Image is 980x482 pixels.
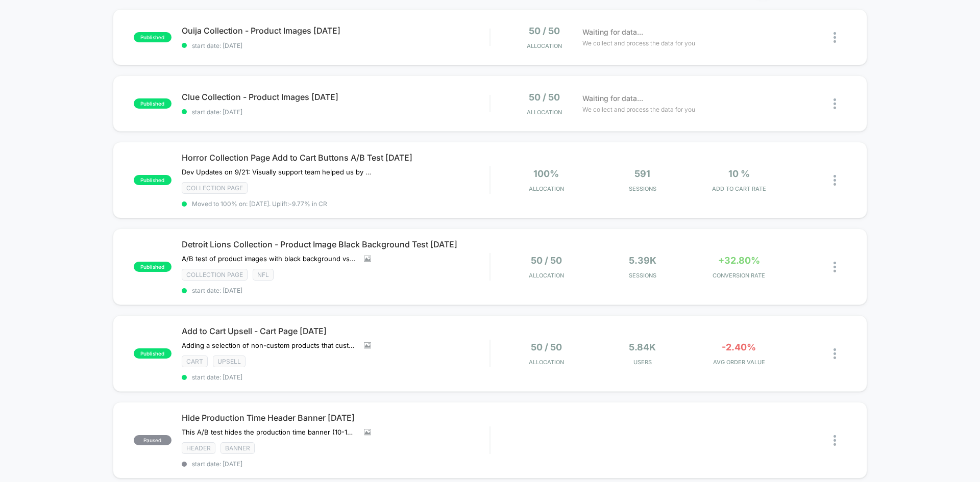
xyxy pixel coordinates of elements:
[834,435,836,446] img: close
[182,341,356,349] span: Adding a selection of non-custom products that customers can add to their cart while on the Cart ...
[582,105,695,114] span: We collect and process the data for you
[182,182,248,194] span: Collection Page
[834,98,836,109] img: close
[834,348,836,359] img: close
[182,373,489,381] span: start date: [DATE]
[531,255,562,266] span: 50 / 50
[134,175,171,185] span: published
[582,93,643,104] span: Waiting for data...
[182,42,489,49] span: start date: [DATE]
[718,255,760,266] span: +32.80%
[253,269,274,281] span: NFL
[597,272,689,279] span: Sessions
[182,92,489,102] span: Clue Collection - Product Images [DATE]
[531,342,562,352] span: 50 / 50
[213,356,246,367] span: Upsell
[582,27,643,38] span: Waiting for data...
[582,38,695,48] span: We collect and process the data for you
[182,326,489,336] span: Add to Cart Upsell - Cart Page [DATE]
[693,272,785,279] span: CONVERSION RATE
[134,262,171,272] span: published
[134,98,171,109] span: published
[182,442,215,454] span: Header
[834,175,836,186] img: close
[693,185,785,192] span: ADD TO CART RATE
[182,287,489,294] span: start date: [DATE]
[182,269,248,281] span: Collection Page
[529,359,564,366] span: Allocation
[597,359,689,366] span: Users
[722,342,756,352] span: -2.40%
[182,239,489,249] span: Detroit Lions Collection - Product Image Black Background Test [DATE]
[529,26,560,36] span: 50 / 50
[834,32,836,43] img: close
[629,255,656,266] span: 5.39k
[529,185,564,192] span: Allocation
[527,109,562,116] span: Allocation
[192,200,327,208] span: Moved to 100% on: [DATE] . Uplift: -9.77% in CR
[597,185,689,192] span: Sessions
[529,272,564,279] span: Allocation
[629,342,656,352] span: 5.84k
[527,42,562,49] span: Allocation
[182,255,356,263] span: A/B test of product images with black background vs control.Goal(s): Improve adds to cart, conver...
[834,262,836,272] img: close
[182,26,489,36] span: Ouija Collection - Product Images [DATE]
[182,168,371,176] span: Dev Updates on 9/21: Visually support team helped us by allowing the Add to Cart button be clicka...
[134,348,171,359] span: published
[182,428,356,436] span: This A/B test hides the production time banner (10-14 days) in the global header of the website. ...
[693,359,785,366] span: AVG ORDER VALUE
[634,168,650,179] span: 591
[182,460,489,468] span: start date: [DATE]
[728,168,750,179] span: 10 %
[533,168,559,179] span: 100%
[220,442,255,454] span: Banner
[134,435,171,445] span: paused
[182,356,208,367] span: Cart
[182,108,489,116] span: start date: [DATE]
[134,32,171,42] span: published
[182,413,489,423] span: Hide Production Time Header Banner [DATE]
[182,153,489,163] span: Horror Collection Page Add to Cart Buttons A/B Test [DATE]
[529,92,560,103] span: 50 / 50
